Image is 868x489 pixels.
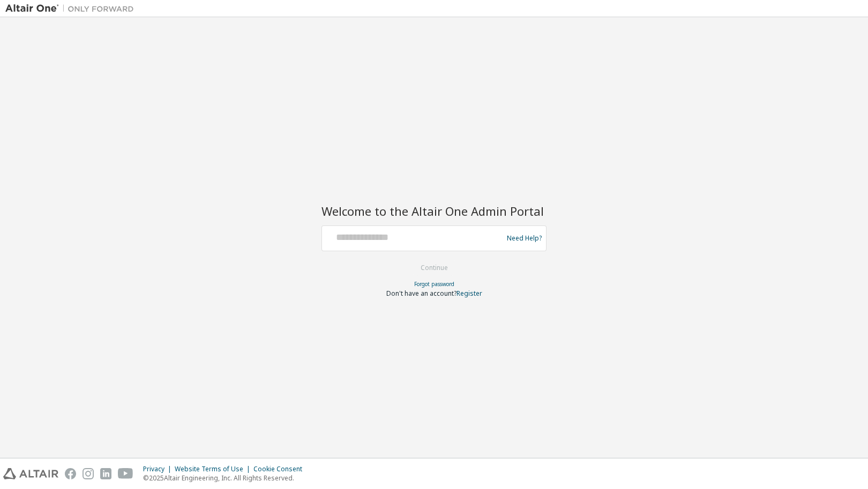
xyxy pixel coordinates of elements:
[457,289,482,298] a: Register
[5,3,139,14] img: Altair One
[143,465,175,473] div: Privacy
[83,468,94,479] img: instagram.svg
[321,203,547,218] h2: Welcome to the Altair One Admin Portal
[414,280,454,288] a: Forgot password
[118,468,133,479] img: youtube.svg
[175,465,253,473] div: Website Terms of Use
[253,465,309,473] div: Cookie Consent
[65,468,76,479] img: facebook.svg
[143,473,309,483] p: © 2025 Altair Engineering, Inc. All Rights Reserved.
[3,468,58,479] img: altair_logo.svg
[100,468,111,479] img: linkedin.svg
[386,289,457,298] span: Don't have an account?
